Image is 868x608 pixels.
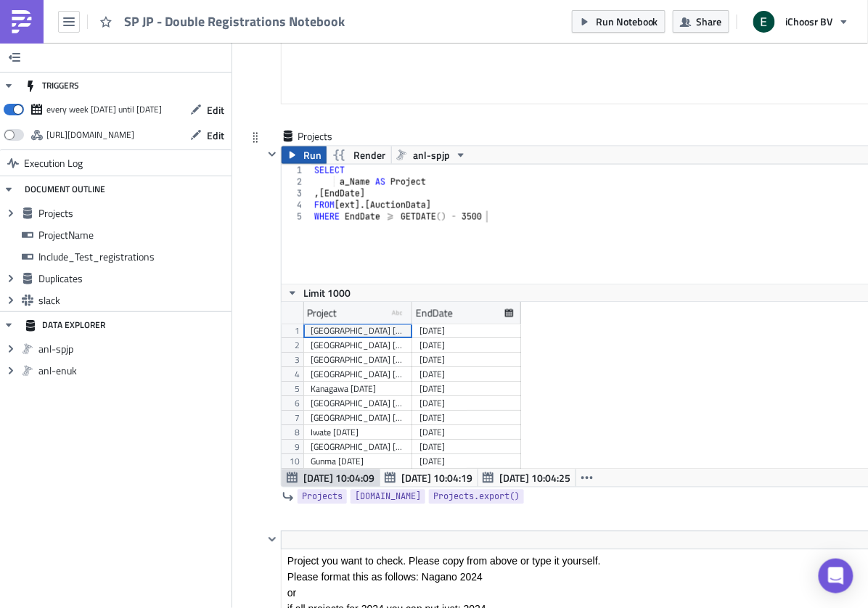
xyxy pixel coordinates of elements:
[6,6,726,160] body: Rich Text Area. Press ALT-0 for help.
[6,6,757,17] body: Rich Text Area. Press ALT-0 for help.
[6,125,726,160] p: Please mark which one to cancel and attach the result in the Dev ticket (if you don't do them man...
[38,342,228,356] span: anl-spjp
[25,312,105,338] div: DATA EXPLORER
[311,339,405,353] div: [GEOGRAPHIC_DATA] [DATE]
[38,294,228,307] span: slack
[24,150,83,176] span: Execution Log
[380,469,478,487] button: [DATE] 10:04:19
[311,368,405,382] div: [GEOGRAPHIC_DATA] [DATE]
[38,364,228,377] span: anl-enuk
[38,229,228,242] span: ProjectName
[786,14,833,29] span: iChoosr BV
[419,339,514,353] div: [DATE]
[298,129,356,144] span: Projects
[419,382,514,397] div: [DATE]
[38,250,228,263] span: Include_Test_registrations
[282,200,311,211] div: 4
[413,147,450,164] span: anl-spjp
[303,471,374,486] span: [DATE] 10:04:09
[6,6,757,17] p: Info on Logic see confluence
[207,102,224,118] span: Edit
[355,490,421,504] span: [DOMAIN_NAME]
[311,455,405,469] div: Gunma [DATE]
[311,353,405,368] div: [GEOGRAPHIC_DATA] [DATE]
[282,147,327,164] button: Run
[282,165,311,176] div: 1
[311,411,405,426] div: [GEOGRAPHIC_DATA] [DATE]
[673,10,729,33] button: Share
[135,6,283,17] a: Duplicate+Registrations+Exports
[6,6,757,17] p: Below you can find the active Projects that you want to check (click the blue arrow to refresh it...
[38,272,228,285] span: Duplicates
[303,286,351,301] span: Limit 1000
[311,382,405,397] div: Kanagawa [DATE]
[6,6,757,91] body: Rich Text Area. Press ALT-0 for help.
[298,490,347,504] a: Projects
[433,490,520,504] span: Projects.export()
[282,188,311,200] div: 3
[419,411,514,426] div: [DATE]
[307,303,337,324] div: Project
[282,211,311,223] div: 5
[38,207,228,220] span: Projects
[419,397,514,411] div: [DATE]
[419,455,514,469] div: [DATE]
[326,147,392,164] button: Render
[6,22,757,91] p: Per registration, there is a suggestion on what to do with that registration. "Keep" This is the ...
[183,124,232,147] button: Edit
[6,6,726,17] p: SPJP
[25,176,105,202] div: DOCUMENT OUTLINE
[207,128,224,143] span: Edit
[391,147,472,164] button: anl-spjp
[351,490,425,504] a: [DOMAIN_NAME]
[752,9,777,34] img: Avatar
[282,176,311,188] div: 2
[25,73,79,99] div: TRIGGERS
[282,469,380,487] button: [DATE] 10:04:09
[6,70,726,104] p: Double-check the lines with a 'Revise' result
[46,124,134,146] div: https://pushmetrics.io/api/v1/report/VQLJNjmLdD/webhook?token=98dbefd8625644569878c270d143daf3
[745,6,857,38] button: iChoosr BV
[697,14,722,29] span: Share
[596,14,658,29] span: Run Notebook
[311,426,405,440] div: Iwate [DATE]
[819,559,853,593] div: Open Intercom Messenger
[80,57,137,68] em: address-part
[419,324,514,339] div: [DATE]
[311,397,405,411] div: [GEOGRAPHIC_DATA] [DATE]
[303,147,322,164] span: Run
[478,469,576,487] button: [DATE] 10:04:25
[263,531,281,549] button: Hide content
[302,490,343,504] span: Projects
[572,10,666,33] button: Run Notebook
[419,353,514,368] div: [DATE]
[419,440,514,455] div: [DATE]
[419,368,514,382] div: [DATE]
[124,13,346,30] span: SP JP - Double Registrations Notebook
[6,38,726,49] p: Double registrations for Project(s) {{ ProjectName }}
[183,99,232,121] button: Edit
[282,284,356,302] button: Limit 1000
[401,471,472,486] span: [DATE] 10:04:19
[429,490,524,504] a: Projects.export()
[6,6,757,17] p: This Notebook will generate a list of registrations in the same campaign (Name to be given as inp...
[419,426,514,440] div: [DATE]
[416,303,453,324] div: EndDate
[263,146,281,163] button: Hide content
[311,324,405,339] div: [GEOGRAPHIC_DATA] [DATE]
[46,99,162,120] div: every week on Wednesday until October 4, 2025
[10,10,33,33] img: PushMetrics
[353,147,385,164] span: Render
[499,471,570,486] span: [DATE] 10:04:25
[311,440,405,455] div: [GEOGRAPHIC_DATA] [DATE]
